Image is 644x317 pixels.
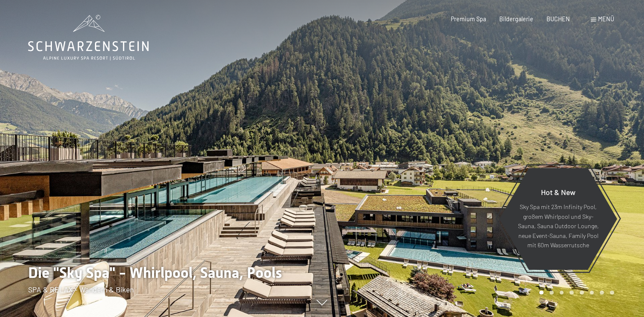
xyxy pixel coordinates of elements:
div: Carousel Page 2 [550,291,554,295]
div: Carousel Pagination [536,291,614,295]
div: Carousel Page 5 [580,291,584,295]
div: Carousel Page 6 [590,291,594,295]
a: BUCHEN [547,15,570,23]
div: Carousel Page 7 [600,291,604,295]
a: Hot & New Sky Spa mit 23m Infinity Pool, großem Whirlpool und Sky-Sauna, Sauna Outdoor Lounge, ne... [499,167,618,270]
a: Bildergalerie [499,15,533,23]
div: Carousel Page 1 (Current Slide) [539,291,544,295]
a: Premium Spa [451,15,486,23]
span: Menü [598,15,614,23]
div: Carousel Page 4 [570,291,574,295]
p: Sky Spa mit 23m Infinity Pool, großem Whirlpool und Sky-Sauna, Sauna Outdoor Lounge, neue Event-S... [518,202,599,250]
div: Carousel Page 3 [560,291,564,295]
div: Carousel Page 8 [610,291,614,295]
span: Hot & New [541,187,575,197]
